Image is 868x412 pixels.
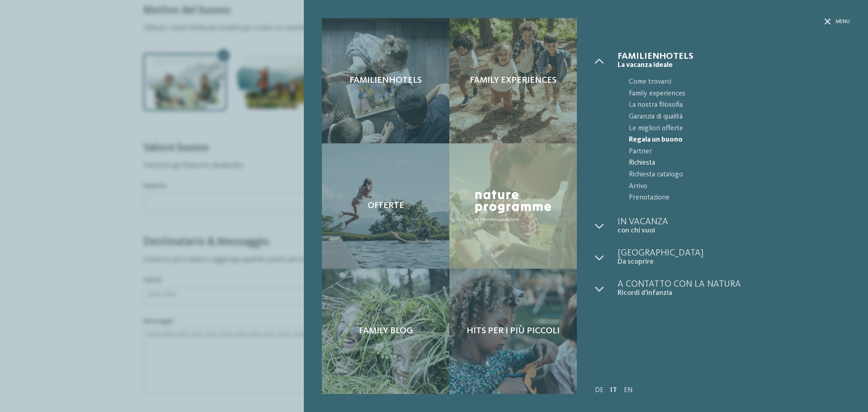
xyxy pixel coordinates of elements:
[449,18,577,143] a: Buono regalo del nostro hotel Family experiences
[629,134,850,146] span: Regala un buono
[618,280,850,289] span: A contatto con la natura
[629,76,850,88] span: Come trovarci
[618,169,850,181] a: Richiesta catalogo
[618,218,850,227] span: In vacanza
[629,123,850,135] span: Le migliori offerte
[618,280,850,298] a: A contatto con la natura Ricordi d’infanzia
[629,99,850,111] span: La nostra filosofia
[629,157,850,169] span: Richiesta
[322,143,449,269] a: Buono regalo del nostro hotel Offerte
[618,181,850,193] a: Arrivo
[618,88,850,100] a: Family experiences
[629,111,850,123] span: Garanzia di qualità
[618,61,850,70] span: La vacanza ideale
[449,269,577,394] a: Buono regalo del nostro hotel Hits per i più piccoli
[618,146,850,158] a: Partner
[624,387,633,394] a: EN
[472,187,554,224] img: Nature Programme
[322,18,449,143] a: Buono regalo del nostro hotel Familienhotels
[629,192,850,204] span: Prenotazione
[359,326,413,336] span: Family Blog
[618,258,850,266] span: Da scoprire
[835,18,850,26] span: Menu
[618,249,850,266] a: [GEOGRAPHIC_DATA] Da scoprire
[618,52,850,61] span: Familienhotels
[610,387,617,394] a: IT
[618,192,850,204] a: Prenotazione
[618,111,850,123] a: Garanzia di qualità
[618,76,850,88] a: Come trovarci
[618,99,850,111] a: La nostra filosofia
[595,387,604,394] a: DE
[449,143,577,269] a: Buono regalo del nostro hotel Nature Programme
[349,75,422,86] span: Familienhotels
[470,75,557,86] span: Family experiences
[618,218,850,235] a: In vacanza con chi vuoi
[618,52,850,70] a: Familienhotels La vacanza ideale
[322,269,449,394] a: Buono regalo del nostro hotel Family Blog
[618,249,850,258] span: [GEOGRAPHIC_DATA]
[629,88,850,100] span: Family experiences
[618,157,850,169] a: Richiesta
[618,289,850,298] span: Ricordi d’infanzia
[629,169,850,181] span: Richiesta catalogo
[368,200,404,211] span: Offerte
[629,146,850,158] span: Partner
[629,181,850,193] span: Arrivo
[618,134,850,146] a: Regala un buono
[467,326,560,336] span: Hits per i più piccoli
[618,123,850,135] a: Le migliori offerte
[618,227,850,235] span: con chi vuoi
